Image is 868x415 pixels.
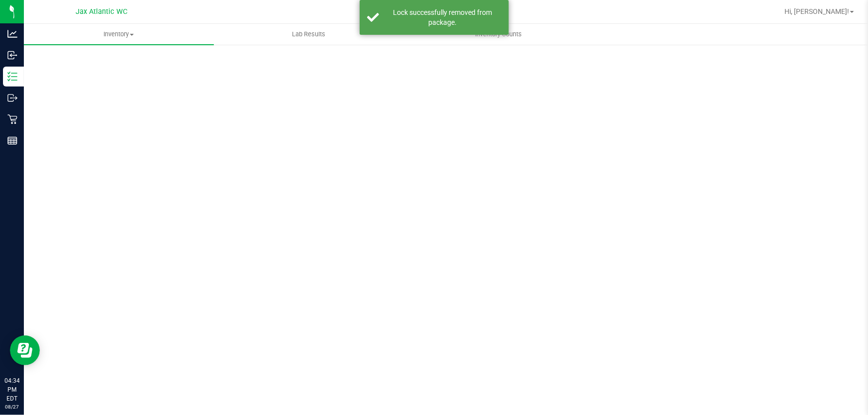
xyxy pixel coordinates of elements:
[279,30,339,39] span: Lab Results
[10,335,40,365] iframe: Resource center
[784,7,849,15] span: Hi, [PERSON_NAME]!
[24,30,214,39] span: Inventory
[7,93,17,103] inline-svg: Outbound
[24,24,214,45] a: Inventory
[7,136,17,146] inline-svg: Reports
[7,29,17,39] inline-svg: Analytics
[76,7,127,16] span: Jax Atlantic WC
[7,50,17,60] inline-svg: Inbound
[4,403,19,411] p: 08/27
[4,376,19,403] p: 04:34 PM EDT
[7,72,17,82] inline-svg: Inventory
[385,7,501,27] div: Lock successfully removed from package.
[214,24,404,45] a: Lab Results
[7,114,17,124] inline-svg: Retail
